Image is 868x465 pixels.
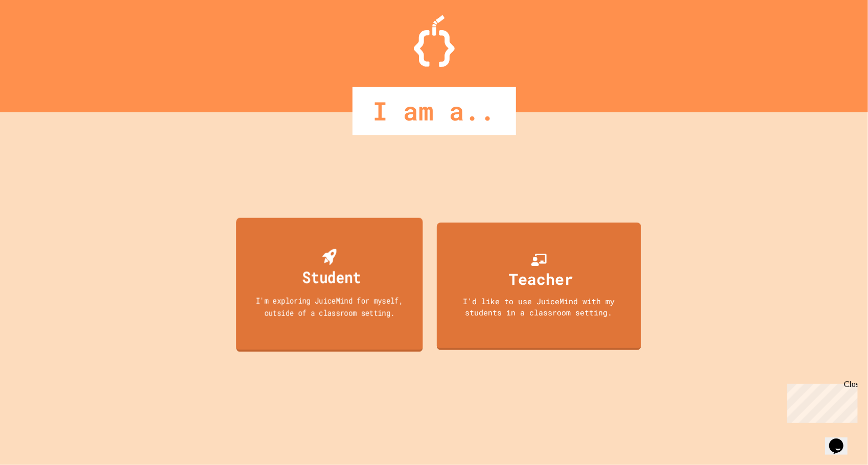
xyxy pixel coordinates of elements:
div: I'd like to use JuiceMind with my students in a classroom setting. [447,296,631,319]
img: Logo.svg [414,15,455,67]
div: Student [302,265,361,289]
div: Teacher [509,267,574,290]
div: I am a.. [353,87,516,135]
div: Chat with us now!Close [4,4,71,65]
iframe: chat widget [783,380,858,423]
iframe: chat widget [825,424,858,455]
div: I'm exploring JuiceMind for myself, outside of a classroom setting. [245,294,413,318]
